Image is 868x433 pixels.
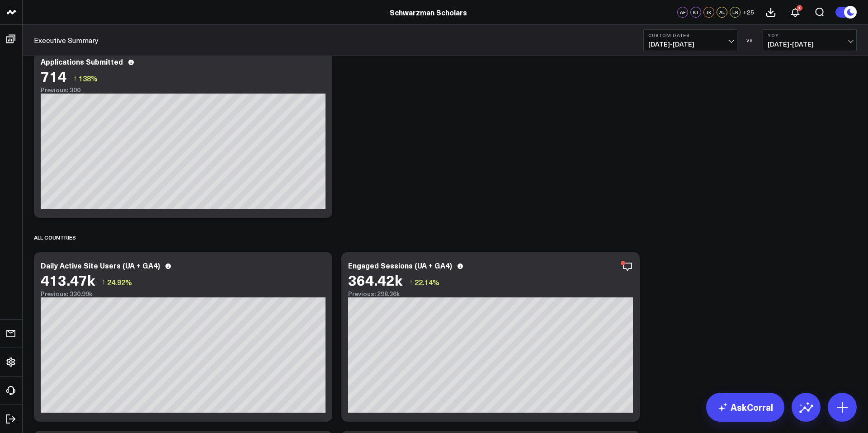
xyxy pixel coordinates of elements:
[768,41,852,48] span: [DATE] - [DATE]
[763,29,857,51] button: YoY[DATE]-[DATE]
[730,7,741,18] div: LR
[743,7,754,18] button: +25
[73,72,77,84] span: ↑
[706,393,784,422] a: AskCorral
[390,7,467,17] a: Schwarzman Scholars
[41,290,325,297] div: Previous: 330.99k
[409,276,413,288] span: ↑
[34,35,99,45] a: Executive Summary
[743,9,754,15] span: + 25
[690,7,701,18] div: KT
[742,38,758,43] div: VS
[34,227,76,248] div: All Countries
[79,73,98,83] span: 138%
[41,57,123,66] div: Applications Submitted
[703,7,714,18] div: JK
[102,276,105,288] span: ↑
[717,7,727,18] div: AL
[415,277,439,287] span: 22.14%
[348,261,452,269] div: Engaged Sessions (UA + GA4)
[348,290,633,297] div: Previous: 298.36k
[648,41,732,48] span: [DATE] - [DATE]
[797,5,802,11] div: 1
[643,29,737,51] button: Custom Dates[DATE]-[DATE]
[768,33,852,38] b: YoY
[677,7,688,18] div: AF
[41,272,95,288] div: 413.47k
[107,277,132,287] span: 24.92%
[41,86,325,94] div: Previous: 300
[648,33,732,38] b: Custom Dates
[41,68,66,84] div: 714
[348,272,402,288] div: 364.42k
[41,261,160,269] div: Daily Active Site Users (UA + GA4)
